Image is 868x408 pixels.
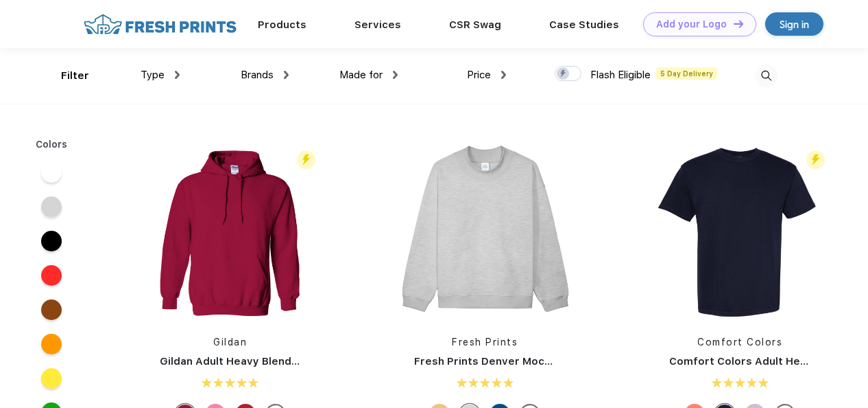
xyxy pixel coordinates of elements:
a: Gildan Adult Heavy Blend 8 Oz. 50/50 Hooded Sweatshirt [160,355,459,367]
span: Type [141,69,165,81]
img: flash_active_toggle.svg [806,150,825,169]
span: Flash Eligible [590,69,651,81]
span: Made for [339,69,383,81]
img: dropdown.png [175,71,180,79]
img: func=resize&h=266 [649,139,831,321]
a: Fresh Prints [452,337,518,348]
a: Comfort Colors [697,337,782,348]
img: dropdown.png [501,71,506,79]
img: DT [734,20,743,27]
img: dropdown.png [393,71,398,79]
div: Sign in [780,16,809,32]
span: Price [467,69,491,81]
img: dropdown.png [284,71,289,79]
span: 5 Day Delivery [656,67,717,80]
div: Add your Logo [656,19,727,30]
div: Colors [25,137,78,152]
a: Gildan [213,337,247,348]
img: fo%20logo%202.webp [80,12,241,36]
img: func=resize&h=266 [394,139,576,321]
div: Filter [61,68,89,84]
img: desktop_search.svg [755,65,777,87]
a: Products [258,19,306,31]
img: func=resize&h=266 [139,139,322,321]
a: Sign in [765,12,823,36]
a: Fresh Prints Denver Mock Neck Heavyweight Sweatshirt [414,355,712,367]
span: Brands [241,69,274,81]
img: flash_active_toggle.svg [297,150,315,169]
